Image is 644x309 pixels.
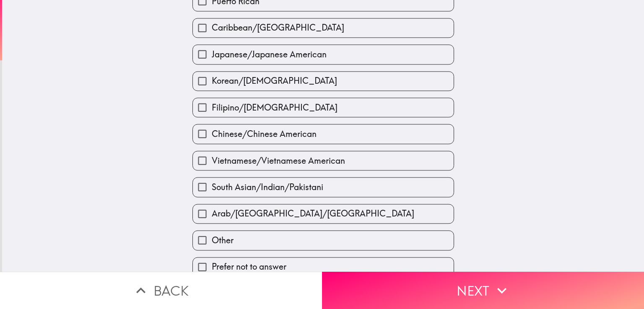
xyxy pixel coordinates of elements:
[322,272,644,309] button: Next
[212,22,344,34] span: Caribbean/[GEOGRAPHIC_DATA]
[212,261,286,273] span: Prefer not to answer
[193,125,454,144] button: Chinese/Chinese American
[212,181,323,193] span: South Asian/Indian/Pakistani
[193,98,454,117] button: Filipino/[DEMOGRAPHIC_DATA]
[193,72,454,90] button: Korean/[DEMOGRAPHIC_DATA]
[212,208,414,220] span: Arab/[GEOGRAPHIC_DATA]/[GEOGRAPHIC_DATA]
[212,155,345,167] span: Vietnamese/Vietnamese American
[193,151,454,170] button: Vietnamese/Vietnamese American
[193,231,454,250] button: Other
[212,75,337,87] span: Korean/[DEMOGRAPHIC_DATA]
[193,204,454,223] button: Arab/[GEOGRAPHIC_DATA]/[GEOGRAPHIC_DATA]
[193,178,454,197] button: South Asian/Indian/Pakistani
[212,102,338,113] span: Filipino/[DEMOGRAPHIC_DATA]
[212,129,317,140] span: Chinese/Chinese American
[212,234,234,246] span: Other
[193,257,454,276] button: Prefer not to answer
[212,49,327,60] span: Japanese/Japanese American
[193,45,454,64] button: Japanese/Japanese American
[193,18,454,37] button: Caribbean/[GEOGRAPHIC_DATA]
